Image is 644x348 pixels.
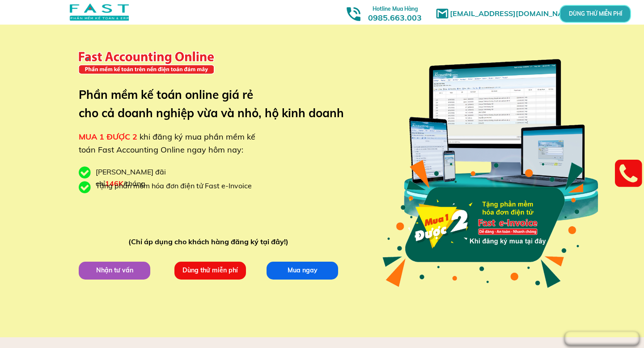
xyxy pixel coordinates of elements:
[79,132,255,155] span: khi đăng ký mua phần mềm kế toán Fast Accounting Online ngay hôm nay:
[79,132,137,142] span: MUA 1 ĐƯỢC 2
[267,261,338,279] p: Mua ngay
[96,180,258,192] div: Tặng phần mềm hóa đơn điện tử Fast e-Invoice
[373,5,418,12] span: Hotline Mua Hàng
[105,179,123,188] span: 146K
[358,3,432,22] h3: 0985.663.003
[128,236,292,248] div: (Chỉ áp dụng cho khách hàng đăng ký tại đây!)
[450,8,582,20] h1: [EMAIL_ADDRESS][DOMAIN_NAME]
[585,12,606,17] p: DÙNG THỬ MIỄN PHÍ
[79,261,150,279] p: Nhận tư vấn
[174,261,246,279] p: Dùng thử miễn phí
[79,85,357,123] h3: Phần mềm kế toán online giá rẻ cho cả doanh nghiệp vừa và nhỏ, hộ kinh doanh
[96,166,212,189] div: [PERSON_NAME] đãi chỉ /tháng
